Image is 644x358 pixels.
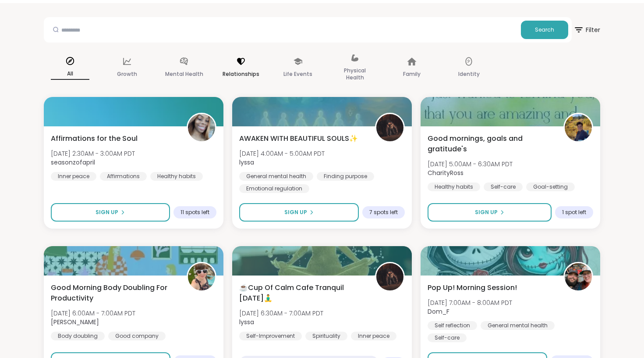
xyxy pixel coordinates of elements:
[573,19,600,40] span: Filter
[484,183,523,191] div: Self-care
[239,149,325,158] span: [DATE] 4:00AM - 5:00AM PDT
[150,172,203,181] div: Healthy habits
[165,69,203,79] p: Mental Health
[51,332,105,340] div: Body doubling
[565,114,592,141] img: CharityRoss
[376,114,403,141] img: lyssa
[428,333,467,342] div: Self-care
[51,309,135,318] span: [DATE] 6:00AM - 7:00AM PDT
[239,172,313,181] div: General mental health
[239,309,323,318] span: [DATE] 6:30AM - 7:00AM PDT
[317,172,374,181] div: Finding purpose
[403,69,421,79] p: Family
[239,332,302,340] div: Self-Improvement
[117,69,137,79] p: Growth
[573,17,600,43] button: Filter
[239,184,309,193] div: Emotional regulation
[108,332,166,340] div: Good company
[284,208,307,216] span: Sign Up
[526,183,575,191] div: Goal-setting
[51,283,177,304] span: Good Morning Body Doubling For Productivity
[239,133,358,144] span: AWAKEN WITH BEAUTIFUL SOULS✨
[239,203,359,222] button: Sign Up
[562,209,586,216] span: 1 spot left
[565,263,592,290] img: Dom_F
[475,208,498,216] span: Sign Up
[521,21,568,39] button: Search
[239,318,254,326] b: lyssa
[351,332,396,340] div: Inner peace
[223,69,259,79] p: Relationships
[428,160,513,168] span: [DATE] 5:00AM - 6:30AM PDT
[428,168,464,177] b: CharityRoss
[51,318,99,326] b: [PERSON_NAME]
[100,172,147,181] div: Affirmations
[428,283,517,293] span: Pop Up! Morning Session!
[428,183,480,191] div: Healthy habits
[51,149,135,158] span: [DATE] 2:30AM - 3:00AM PDT
[51,68,89,80] p: All
[283,69,312,79] p: Life Events
[51,133,138,144] span: Affirmations for the Soul
[188,114,215,141] img: seasonzofapril
[428,307,449,316] b: Dom_F
[188,263,215,290] img: Adrienne_QueenOfTheDawn
[51,158,95,167] b: seasonzofapril
[428,298,512,307] span: [DATE] 7:00AM - 8:00AM PDT
[336,65,374,83] p: Physical Health
[481,321,555,330] div: General mental health
[239,283,365,304] span: ☕️Cup Of Calm Cafe Tranquil [DATE]🧘‍♂️
[239,158,254,167] b: lyssa
[96,208,118,216] span: Sign Up
[305,332,347,340] div: Spirituality
[458,69,480,79] p: Identity
[535,26,554,34] span: Search
[428,203,552,222] button: Sign Up
[51,172,96,181] div: Inner peace
[180,209,209,216] span: 11 spots left
[376,263,403,290] img: lyssa
[369,209,398,216] span: 7 spots left
[51,203,170,222] button: Sign Up
[428,133,554,154] span: Good mornings, goals and gratitude's
[428,321,477,330] div: Self reflection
